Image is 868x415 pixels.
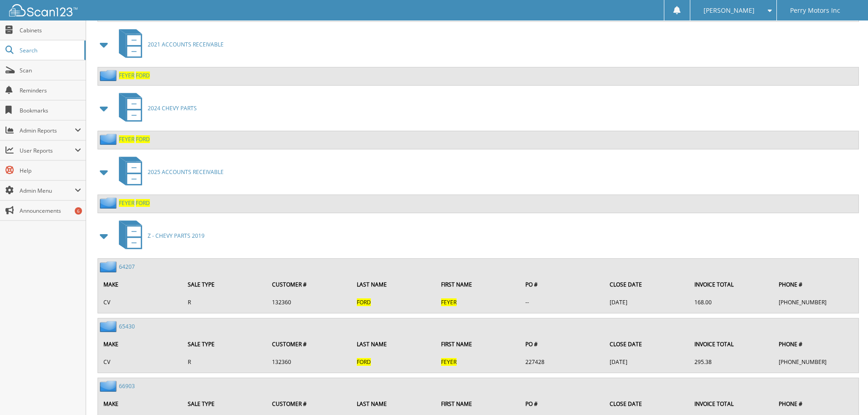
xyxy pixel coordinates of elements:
[20,26,81,34] span: Cabinets
[119,199,134,207] span: FEYER
[704,8,755,13] span: [PERSON_NAME]
[119,72,134,79] span: FEYER
[437,275,520,294] th: FIRST NAME
[20,67,81,74] span: Scan
[148,104,197,112] span: 2024 CHEVY PARTS
[113,26,224,62] a: 2021 ACCOUNTS RECEIVABLE
[352,335,436,354] th: LAST NAME
[119,323,135,330] a: 65430
[100,321,119,332] img: folder2.png
[774,395,858,413] th: PHONE #
[136,135,150,143] span: FORD
[183,395,267,413] th: SALE TYPE
[605,395,688,413] th: CLOSE DATE
[148,41,224,48] span: 2021 ACCOUNTS RECEIVABLE
[119,382,135,390] a: 66903
[605,275,688,294] th: CLOSE DATE
[136,199,150,207] span: FORD
[357,358,371,366] span: FORD
[822,371,868,415] iframe: Chat Widget
[774,335,858,354] th: PHONE #
[441,298,457,306] span: FEYER
[99,295,182,310] td: CV
[441,358,457,366] span: FEYER
[774,354,858,369] td: [PHONE_NUMBER]
[20,87,81,94] span: Reminders
[790,8,840,13] span: Perry Motors Inc
[119,72,150,79] a: FEYER FORD
[100,197,119,209] img: folder2.png
[267,275,351,294] th: CUSTOMER #
[183,354,267,369] td: R
[148,232,205,240] span: Z - CHEVY PARTS 2019
[99,335,182,354] th: MAKE
[521,335,604,354] th: PO #
[352,275,436,294] th: LAST NAME
[437,335,520,354] th: FIRST NAME
[20,167,81,174] span: Help
[119,135,150,143] a: FEYER FORD
[100,261,119,272] img: folder2.png
[690,395,773,413] th: INVOICE TOTAL
[119,135,134,143] span: FEYER
[119,199,150,207] a: FEYER FORD
[20,46,80,54] span: Search
[119,263,135,271] a: 64207
[148,168,224,176] span: 2025 ACCOUNTS RECEIVABLE
[690,295,773,310] td: 168.00
[690,354,773,369] td: 295.38
[267,335,351,354] th: CUSTOMER #
[774,295,858,310] td: [PHONE_NUMBER]
[100,70,119,81] img: folder2.png
[267,354,351,369] td: 132360
[20,147,75,154] span: User Reports
[267,295,351,310] td: 132360
[357,298,371,306] span: FORD
[20,127,75,134] span: Admin Reports
[136,72,150,79] span: FORD
[113,218,205,254] a: Z - CHEVY PARTS 2019
[352,395,436,413] th: LAST NAME
[113,154,224,190] a: 2025 ACCOUNTS RECEIVABLE
[774,275,858,294] th: PHONE #
[100,133,119,145] img: folder2.png
[100,380,119,392] img: folder2.png
[20,107,81,114] span: Bookmarks
[99,354,182,369] td: CV
[20,207,81,215] span: Announcements
[521,354,604,369] td: 227428
[690,335,773,354] th: INVOICE TOTAL
[605,295,688,310] td: [DATE]
[605,335,688,354] th: CLOSE DATE
[183,295,267,310] td: R
[75,207,82,215] div: 6
[20,187,75,195] span: Admin Menu
[183,335,267,354] th: SALE TYPE
[9,4,77,16] img: scan123-logo-white.svg
[437,395,520,413] th: FIRST NAME
[521,275,604,294] th: PO #
[605,354,688,369] td: [DATE]
[99,395,182,413] th: MAKE
[183,275,267,294] th: SALE TYPE
[521,295,604,310] td: --
[690,275,773,294] th: INVOICE TOTAL
[113,90,197,126] a: 2024 CHEVY PARTS
[267,395,351,413] th: CUSTOMER #
[99,275,182,294] th: MAKE
[521,395,604,413] th: PO #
